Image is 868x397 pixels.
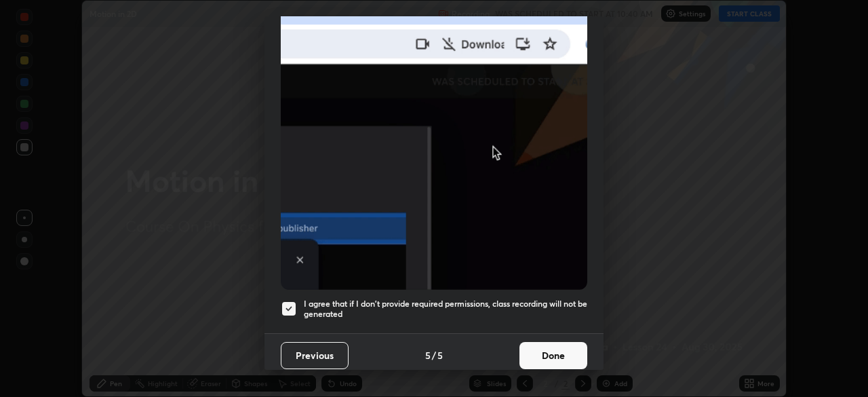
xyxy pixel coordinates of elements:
[304,299,587,320] h5: I agree that if I don't provide required permissions, class recording will not be generated
[519,342,587,369] button: Done
[432,348,436,362] h4: /
[425,348,431,362] h4: 5
[281,342,349,369] button: Previous
[437,348,443,362] h4: 5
